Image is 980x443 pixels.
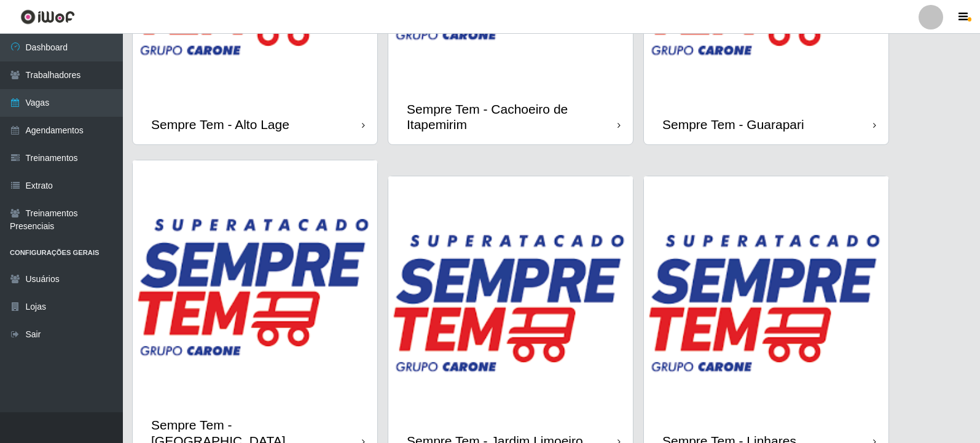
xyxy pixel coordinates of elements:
[388,176,633,421] img: cardImg
[133,160,377,405] img: cardImg
[20,9,75,25] img: CoreUI Logo
[151,117,289,132] div: Sempre Tem - Alto Lage
[644,176,888,421] img: cardImg
[662,117,804,132] div: Sempre Tem - Guarapari
[407,101,617,132] div: Sempre Tem - Cachoeiro de Itapemirim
